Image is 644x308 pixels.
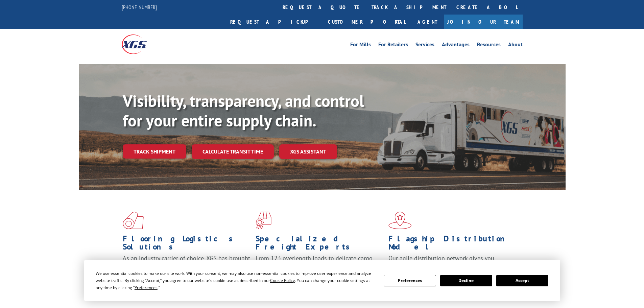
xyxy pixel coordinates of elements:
[96,270,376,291] div: We use essential cookies to make our site work. With your consent, we may also use non-essential ...
[123,254,250,278] span: As an industry carrier of choice, XGS has brought innovation and dedication to flooring logistics...
[122,4,157,10] a: [PHONE_NUMBER]
[388,212,412,229] img: xgs-icon-flagship-distribution-model-red
[411,15,444,29] a: Agent
[444,15,523,29] a: Join Our Team
[388,254,513,270] span: Our agile distribution network gives you nationwide inventory management on demand.
[192,144,274,159] a: Calculate transit time
[256,212,271,229] img: xgs-icon-focused-on-flooring-red
[496,275,548,286] button: Accept
[256,235,383,254] h1: Specialized Freight Experts
[225,15,323,29] a: Request a pickup
[279,144,337,159] a: XGS ASSISTANT
[388,235,516,254] h1: Flagship Distribution Model
[123,235,251,254] h1: Flooring Logistics Solutions
[378,42,408,49] a: For Retailers
[84,260,560,301] div: Cookie Consent Prompt
[323,15,411,29] a: Customer Portal
[256,254,383,284] p: From 123 overlength loads to delicate cargo, our experienced staff knows the best way to move you...
[384,275,436,286] button: Preferences
[415,42,434,49] a: Services
[350,42,371,49] a: For Mills
[440,275,492,286] button: Decline
[442,42,470,49] a: Advantages
[123,212,144,229] img: xgs-icon-total-supply-chain-intelligence-red
[123,144,186,159] a: Track shipment
[135,285,158,290] span: Preferences
[508,42,523,49] a: About
[123,90,364,131] b: Visibility, transparency, and control for your entire supply chain.
[270,278,295,283] span: Cookie Policy
[477,42,501,49] a: Resources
